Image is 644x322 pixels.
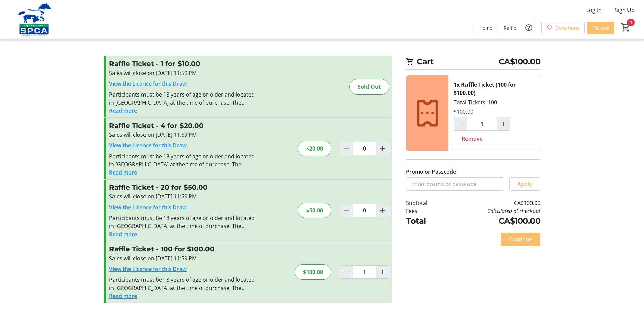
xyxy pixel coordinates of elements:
div: Participants must be 18 years of age or older and located in [GEOGRAPHIC_DATA] at the time of pur... [109,152,256,168]
td: CA$100.00 [445,199,540,207]
div: $50.00 [298,203,331,218]
div: Total Tickets: 100 [448,75,540,151]
input: Raffle Ticket Quantity [353,142,376,155]
div: Sold Out [349,79,389,95]
td: CA$100.00 [445,215,540,227]
button: Decrement by one [454,117,467,130]
span: Donations [555,24,579,31]
td: Subtotal [406,199,445,207]
span: Log In [586,6,602,14]
span: Sign Up [615,6,635,14]
div: $100.00 [454,108,473,116]
button: Help [522,21,536,34]
button: Increment by one [376,266,389,278]
h2: Cart [406,56,540,70]
label: Promo or Passcode [406,168,456,176]
button: Read more [109,107,137,115]
a: View the Licence for this Draw [109,80,187,87]
div: $100.00 [295,264,331,280]
div: Participants must be 18 years of age or older and located in [GEOGRAPHIC_DATA] at the time of pur... [109,214,256,230]
input: Raffle Ticket Quantity [353,265,376,279]
div: $20.00 [298,141,331,156]
h3: Raffle Ticket - 100 for $100.00 [109,244,256,254]
button: Remove [454,132,491,145]
a: Raffle [498,22,522,34]
a: View the Licence for this Draw [109,142,187,149]
span: CA$100.00 [498,56,541,68]
div: Participants must be 18 years of age or older and located in [GEOGRAPHIC_DATA] at the time of pur... [109,90,256,107]
a: Donations [541,22,585,34]
button: Increment by one [497,117,510,130]
button: Sign Up [610,5,640,16]
span: Remove [462,135,483,143]
span: Home [479,24,492,31]
a: View the Licence for this Draw [109,204,187,211]
h3: Raffle Ticket - 20 for $50.00 [109,182,256,192]
button: Decrement by one [340,266,353,278]
div: Sales will close on [DATE] 11:59 PM [109,69,256,77]
button: Increment by one [376,142,389,155]
div: 1x Raffle Ticket (100 for $100.00) [454,81,535,97]
td: Fees [406,207,445,215]
a: Home [474,22,498,34]
h3: Raffle Ticket - 1 for $10.00 [109,59,256,69]
span: Apply [517,180,532,188]
input: Raffle Ticket Quantity [353,204,376,217]
button: Log In [581,5,607,16]
div: Sales will close on [DATE] 11:59 PM [109,131,256,139]
button: Increment by one [376,204,389,217]
button: Read more [109,168,137,177]
td: Total [406,215,445,227]
button: Continue [501,233,540,246]
h3: Raffle Ticket - 4 for $20.00 [109,120,256,131]
img: Alberta SPCA's Logo [4,3,64,36]
div: Sales will close on [DATE] 11:59 PM [109,192,256,200]
div: Participants must be 18 years of age or older and located in [GEOGRAPHIC_DATA] at the time of pur... [109,276,256,292]
button: Cart [620,21,632,33]
a: Tickets [587,22,614,34]
button: Apply [509,177,540,191]
span: Raffle [504,24,516,31]
button: Read more [109,230,137,238]
button: Read more [109,292,137,300]
span: Tickets [593,24,609,31]
input: Enter promo or passcode [406,177,504,191]
div: Sales will close on [DATE] 11:59 PM [109,254,256,262]
span: Continue [509,235,532,243]
td: Calculated at checkout [445,207,540,215]
a: View the Licence for this Draw [109,265,187,273]
input: Raffle Ticket (100 for $100.00) Quantity [467,117,497,131]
